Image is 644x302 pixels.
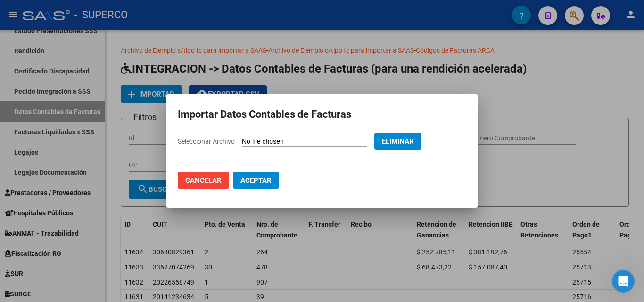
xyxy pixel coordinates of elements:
h2: Importar Datos Contables de Facturas [178,106,466,123]
span: Cancelar [185,176,222,185]
button: Eliminar [374,133,421,150]
span: Seleccionar Archivo [178,138,235,145]
button: Cancelar [178,172,229,189]
iframe: Intercom live chat [612,270,635,293]
button: Aceptar [233,172,279,189]
span: Aceptar [240,176,272,185]
span: Eliminar [382,137,414,146]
